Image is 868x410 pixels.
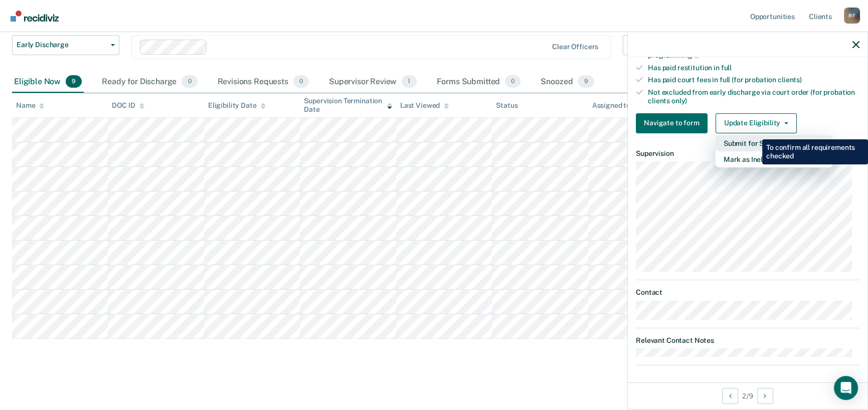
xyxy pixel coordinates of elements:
[293,75,309,88] span: 0
[400,101,449,110] div: Last Viewed
[636,149,859,158] dt: Supervision
[716,135,833,151] button: Submit for Supervisor Approval
[757,388,773,404] button: Next Opportunity
[505,75,520,88] span: 0
[844,8,860,24] button: Profile dropdown button
[16,101,44,110] div: Name
[435,71,523,93] div: Forms Submitted
[100,71,199,93] div: Ready for Discharge
[592,101,639,110] div: Assigned to
[671,97,687,105] span: only)
[844,8,860,24] div: R F
[716,151,833,167] button: Mark as Ineligible
[17,41,107,49] span: Early Discharge
[327,71,419,93] div: Supervisor Review
[636,336,859,345] dt: Relevant Contact Notes
[552,43,598,51] div: Clear officers
[834,376,858,400] div: Open Intercom Messenger
[636,113,708,133] button: Navigate to form
[648,76,859,84] div: Has paid court fees in full (for probation
[578,75,594,88] span: 9
[648,88,859,105] div: Not excluded from early discharge via court order (for probation clients
[636,113,712,133] a: Navigate to form link
[721,64,732,72] span: full
[722,388,738,404] button: Previous Opportunity
[539,71,596,93] div: Snoozed
[778,76,802,84] span: clients)
[182,75,197,88] span: 0
[716,113,797,133] button: Update Eligibility
[12,71,84,93] div: Eligible Now
[208,101,266,110] div: Eligibility Date
[648,64,859,72] div: Has paid restitution in
[11,11,59,22] img: Recidiviz
[402,75,416,88] span: 1
[636,288,859,297] dt: Contact
[304,97,392,114] div: Supervision Termination Date
[66,75,82,88] span: 9
[112,101,144,110] div: DOC ID
[496,101,517,110] div: Status
[648,51,700,59] span: programming
[628,382,867,409] div: 2 / 9
[216,71,311,93] div: Revisions Requests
